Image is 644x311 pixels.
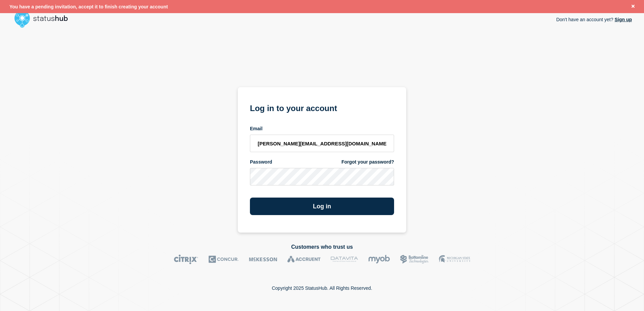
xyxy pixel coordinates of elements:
[331,254,358,264] img: DataVita logo
[249,254,277,264] img: McKesson logo
[12,244,632,250] h2: Customers who trust us
[400,254,429,264] img: Bottomline logo
[272,285,372,291] p: Copyright 2025 StatusHub. All Rights Reserved.
[342,159,394,165] a: Forgot your password?
[250,168,394,185] input: password input
[250,101,394,114] h1: Log in to your account
[556,11,632,28] p: Don't have an account yet?
[9,4,168,9] span: You have a pending invitation, accept it to finish creating your account
[629,3,637,10] button: Close banner
[613,17,632,22] a: Sign up
[208,254,239,264] img: Concur logo
[174,254,198,264] img: Citrix logo
[368,254,390,264] img: myob logo
[439,254,470,264] img: MSU logo
[250,135,394,152] input: email input
[287,254,321,264] img: Accruent logo
[250,198,394,215] button: Log in
[250,126,262,132] span: Email
[250,159,272,165] span: Password
[12,8,76,30] img: StatusHub logo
